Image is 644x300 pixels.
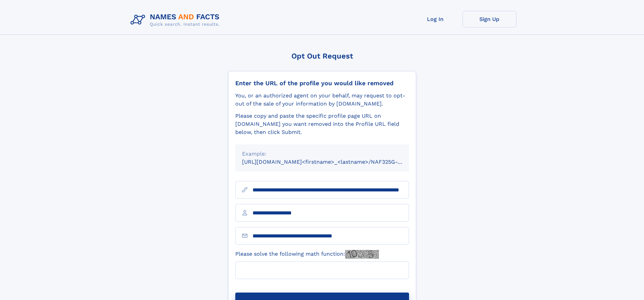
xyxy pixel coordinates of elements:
div: You, or an authorized agent on your behalf, may request to opt-out of the sale of your informatio... [235,92,409,108]
a: Sign Up [462,11,517,27]
div: Opt Out Request [228,52,416,60]
div: Example: [242,150,402,158]
a: Log In [408,11,462,27]
div: Please copy and paste the specific profile page URL on [DOMAIN_NAME] you want removed into the Pr... [235,112,409,136]
img: Logo Names and Facts [128,11,225,29]
label: Please solve the following math function: [235,250,379,259]
div: Enter the URL of the profile you would like removed [235,79,409,87]
small: [URL][DOMAIN_NAME]<firstname>_<lastname>/NAF325G-xxxxxxxx [242,159,422,165]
